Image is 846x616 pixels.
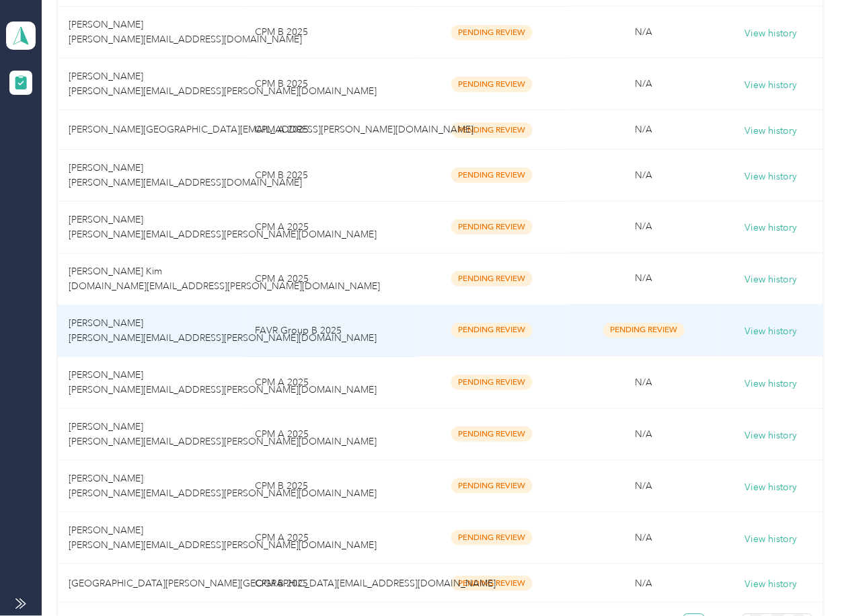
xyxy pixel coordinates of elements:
span: [PERSON_NAME] [PERSON_NAME][EMAIL_ADDRESS][PERSON_NAME][DOMAIN_NAME] [69,369,377,395]
span: N/A [635,480,652,492]
span: Pending Review [451,375,533,390]
span: N/A [635,578,652,589]
span: N/A [635,221,652,233]
button: View history [745,325,798,340]
span: N/A [635,273,652,284]
td: CPM A 2025 [244,357,416,409]
span: [PERSON_NAME][GEOGRAPHIC_DATA][EMAIL_ADDRESS][PERSON_NAME][DOMAIN_NAME] [69,124,473,135]
span: Pending Review [451,77,533,92]
button: View history [745,26,798,41]
span: Pending Review [451,219,533,235]
span: [PERSON_NAME] [PERSON_NAME][EMAIL_ADDRESS][PERSON_NAME][DOMAIN_NAME] [69,317,377,344]
span: N/A [635,124,652,135]
td: CPM A 2025 [244,110,416,150]
span: Pending Review [603,323,685,338]
span: Pending Review [451,122,533,138]
button: View history [745,169,798,184]
span: N/A [635,428,652,440]
button: View history [745,428,798,443]
td: CPM B 2025 [244,150,416,202]
span: Pending Review [451,530,533,545]
span: [GEOGRAPHIC_DATA][PERSON_NAME][GEOGRAPHIC_DATA][EMAIL_ADDRESS][DOMAIN_NAME] [69,578,496,589]
span: [PERSON_NAME] [PERSON_NAME][EMAIL_ADDRESS][PERSON_NAME][DOMAIN_NAME] [69,473,377,499]
button: View history [745,273,798,288]
button: View history [745,577,798,592]
button: View history [745,124,798,139]
td: CPM A 2025 [244,512,416,564]
td: CPM B 2025 [244,461,416,512]
button: View history [745,78,798,93]
td: CPM A 2025 [244,202,416,254]
span: N/A [635,377,652,388]
td: CPM A 2025 [244,409,416,461]
td: CPM B 2025 [244,59,416,110]
span: [PERSON_NAME] [PERSON_NAME][EMAIL_ADDRESS][PERSON_NAME][DOMAIN_NAME] [69,421,377,447]
td: CPM B 2025 [244,7,416,59]
span: N/A [635,26,652,38]
span: Pending Review [451,25,533,40]
td: FAVR Group B 2025 [244,305,416,357]
button: View history [745,480,798,495]
span: [PERSON_NAME] [PERSON_NAME][EMAIL_ADDRESS][PERSON_NAME][DOMAIN_NAME] [69,214,377,240]
span: [PERSON_NAME] [PERSON_NAME][EMAIL_ADDRESS][PERSON_NAME][DOMAIN_NAME] [69,525,377,551]
button: View history [745,532,798,547]
span: Pending Review [451,271,533,286]
span: Pending Review [451,576,533,591]
span: N/A [635,78,652,89]
span: [PERSON_NAME] [PERSON_NAME][EMAIL_ADDRESS][DOMAIN_NAME] [69,162,302,188]
button: View history [745,377,798,391]
span: Pending Review [451,426,533,442]
iframe: Everlance-gr Chat Button Frame [771,541,846,616]
span: Pending Review [451,167,533,183]
span: [PERSON_NAME] [PERSON_NAME][EMAIL_ADDRESS][DOMAIN_NAME] [69,19,302,45]
span: Pending Review [451,323,533,338]
span: N/A [635,532,652,543]
span: [PERSON_NAME] Kim [DOMAIN_NAME][EMAIL_ADDRESS][PERSON_NAME][DOMAIN_NAME] [69,266,380,292]
span: Pending Review [451,478,533,494]
span: [PERSON_NAME] [PERSON_NAME][EMAIL_ADDRESS][PERSON_NAME][DOMAIN_NAME] [69,71,377,97]
td: CPM B 2025 [244,564,416,604]
td: CPM A 2025 [244,254,416,305]
button: View history [745,221,798,236]
span: N/A [635,169,652,181]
